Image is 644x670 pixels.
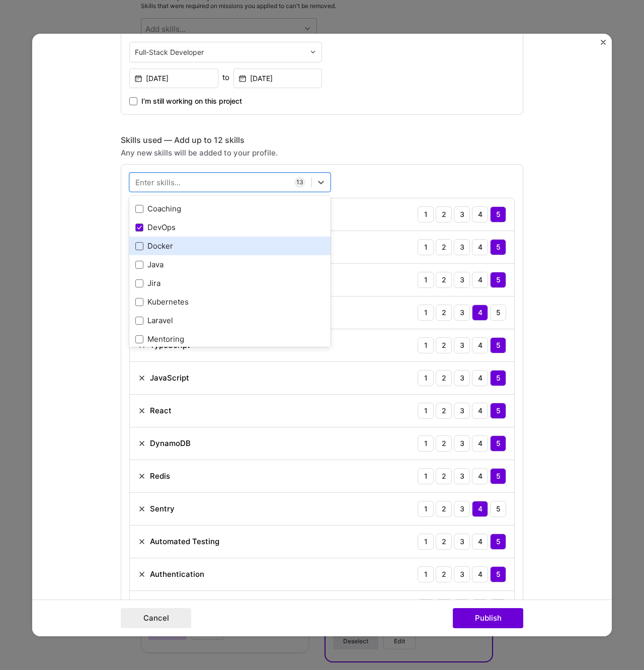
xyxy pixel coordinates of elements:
img: drop icon [310,49,316,55]
img: Remove [138,570,146,578]
div: Skills used — Add up to 12 skills [121,135,523,145]
div: 4 [472,239,488,255]
div: CI/CD [135,185,325,195]
div: React [150,405,172,416]
div: 1 [418,272,434,288]
div: 4 [472,272,488,288]
div: 1 [418,566,434,582]
div: 5 [490,272,506,288]
img: Remove [138,341,146,349]
div: 2 [436,501,452,517]
div: 2 [436,403,452,419]
div: 3 [454,435,470,452]
div: 5 [490,501,506,517]
img: Remove [138,472,146,480]
div: to [222,72,229,83]
div: 2 [436,468,452,484]
div: 1 [418,206,434,222]
div: 4 [472,403,488,419]
div: 1 [418,435,434,452]
div: 5 [490,566,506,582]
div: 1 [418,305,434,321]
div: 3 [454,272,470,288]
div: Any new skills will be added to your profile. [121,147,523,158]
div: Sentry [150,503,175,514]
div: 5 [490,599,506,615]
div: 3 [454,403,470,419]
div: Authentication [150,569,204,579]
div: 5 [490,239,506,255]
div: Redis [150,471,170,481]
div: 2 [436,534,452,550]
div: 4 [472,206,488,222]
div: Kubernetes [135,296,325,307]
div: Enter skills... [135,177,181,187]
div: 4 [472,534,488,550]
div: Laravel [135,315,325,326]
div: 3 [454,206,470,222]
div: 4 [472,305,488,321]
div: 1 [418,370,434,386]
div: 4 [472,599,488,615]
div: Automated Testing [150,536,219,547]
img: Remove [138,374,146,382]
img: Remove [138,538,146,546]
div: 2 [436,272,452,288]
div: 3 [454,337,470,353]
div: 2 [436,370,452,386]
div: 1 [418,501,434,517]
div: Coaching [135,203,325,214]
div: 3 [454,599,470,615]
div: DynamoDB [150,438,191,449]
div: JavaScript [150,373,189,383]
div: 1 [418,337,434,353]
div: 2 [436,435,452,452]
div: 5 [490,435,506,452]
div: 4 [472,501,488,517]
div: 4 [472,566,488,582]
div: 2 [436,566,452,582]
div: 2 [436,239,452,255]
div: 2 [436,337,452,353]
span: I’m still working on this project [141,96,242,106]
div: 3 [454,305,470,321]
div: 3 [454,370,470,386]
div: 1 [418,468,434,484]
div: 2 [436,206,452,222]
div: TypeScript [150,340,190,350]
div: 2 [436,599,452,615]
div: 13 [294,177,305,188]
button: Cancel [121,608,191,628]
input: Date [129,68,218,88]
img: Remove [138,439,146,448]
button: Publish [453,608,523,628]
div: Jira [135,278,325,288]
div: 4 [472,337,488,353]
div: 5 [490,305,506,321]
div: 5 [490,403,506,419]
div: 3 [454,468,470,484]
img: Remove [138,407,146,415]
div: DevOps [135,222,325,233]
div: 4 [472,468,488,484]
div: 5 [490,534,506,550]
div: 2 [436,305,452,321]
div: Java [135,259,325,270]
div: 1 [418,239,434,255]
div: 3 [454,501,470,517]
div: 5 [490,337,506,353]
div: 1 [418,534,434,550]
div: 5 [490,468,506,484]
img: Remove [138,505,146,513]
div: 1 [418,599,434,615]
input: Date [233,68,323,88]
div: 3 [454,534,470,550]
div: 4 [472,370,488,386]
div: 4 [472,435,488,452]
div: 5 [490,370,506,386]
div: 3 [454,566,470,582]
div: 5 [490,206,506,222]
button: Close [601,40,606,50]
div: Docker [135,241,325,251]
div: 1 [418,403,434,419]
